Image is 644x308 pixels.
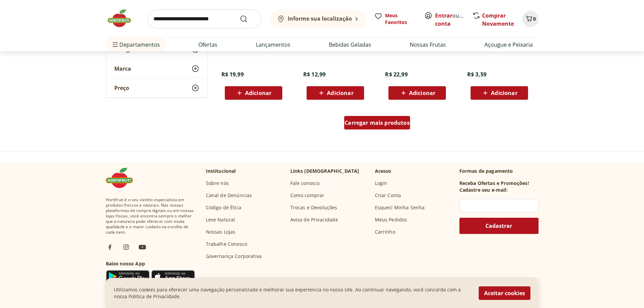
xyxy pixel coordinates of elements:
a: Criar Conta [375,192,401,199]
img: Hortifruti [106,168,140,188]
a: Fale conosco [290,180,320,187]
h3: Receba Ofertas e Promoções! [459,180,529,187]
b: Informe sua localização [288,15,352,22]
span: Departamentos [111,37,160,53]
a: Comprar Novamente [482,12,514,27]
img: ytb [138,243,146,251]
span: 0 [533,16,536,22]
span: R$ 22,99 [385,71,407,78]
span: R$ 19,99 [221,71,244,78]
a: Criar conta [435,12,472,27]
span: R$ 3,59 [467,71,486,78]
a: Código de Ética [206,204,241,211]
p: Acesso [375,168,391,174]
button: Adicionar [388,86,446,100]
a: Carrinho [375,229,395,235]
a: Nossas Frutas [410,41,446,49]
a: Nossas Lojas [206,229,236,235]
a: Lançamentos [256,41,290,49]
a: Esqueci Minha Senha [375,204,425,211]
button: Cadastrar [459,218,539,234]
button: Aceitar cookies [479,286,530,300]
a: Leve Natural [206,216,235,223]
a: Trocas e Devoluções [290,204,337,211]
a: Açougue e Peixaria [484,41,533,49]
button: Menu [111,37,119,53]
p: Utilizamos cookies para oferecer uma navegação personalizada e melhorar sua experiencia no nosso ... [114,286,471,300]
p: Formas de pagamento [459,168,539,174]
span: R$ 12,99 [303,71,326,78]
span: ou [435,11,465,28]
button: Adicionar [307,86,364,100]
button: Preço [106,78,208,97]
span: Preço [114,85,129,91]
a: Aviso de Privacidade [290,216,338,223]
span: Adicionar [327,90,353,96]
img: fb [106,243,114,251]
span: Adicionar [409,90,435,96]
a: Login [375,180,387,187]
a: Meus Pedidos [375,216,407,223]
a: Meus Favoritos [374,12,416,26]
span: Hortifruti é o seu vizinho especialista em produtos frescos e naturais. Nas nossas plataformas de... [106,197,195,235]
img: ig [122,243,130,251]
p: Links [DEMOGRAPHIC_DATA] [290,168,359,174]
button: Adicionar [471,86,528,100]
a: Sobre nós [206,180,229,187]
h3: Baixe nosso App [106,260,195,267]
a: Canal de Denúncias [206,192,252,199]
p: Institucional [206,168,236,174]
span: Adicionar [491,90,517,96]
a: Bebidas Geladas [329,41,371,49]
span: Adicionar [245,90,271,96]
button: Adicionar [225,86,282,100]
img: Hortifruti [106,8,140,28]
img: Google Play Icon [106,270,150,283]
a: Como comprar [290,192,325,199]
span: Marca [114,65,131,72]
a: Ofertas [198,41,217,49]
span: Meus Favoritos [385,12,416,26]
button: Informe sua localização [269,9,366,28]
a: Governança Corporativa [206,253,262,260]
a: Entrar [435,12,452,19]
span: Cadastrar [485,223,512,229]
a: Carregar mais produtos [344,116,410,132]
button: Carrinho [522,11,539,27]
input: search [148,9,261,28]
span: Carregar mais produtos [344,120,410,125]
img: App Store Icon [151,270,195,283]
a: Trabalhe Conosco [206,241,247,247]
h3: Cadastre seu e-mail: [459,187,508,193]
button: Marca [106,59,208,78]
button: Submit Search [240,15,256,23]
